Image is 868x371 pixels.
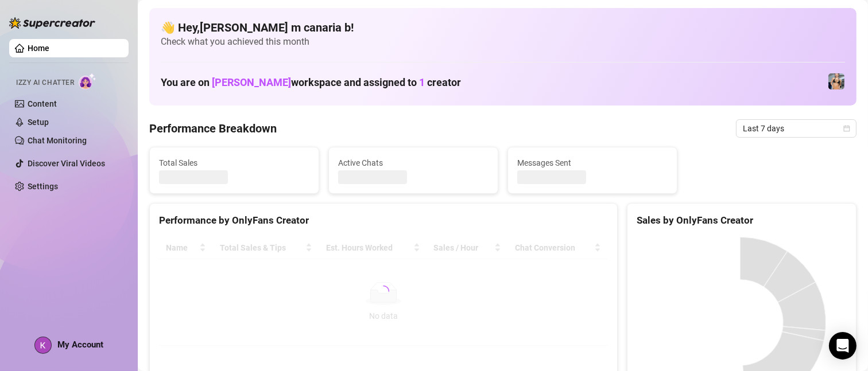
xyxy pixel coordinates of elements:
span: Active Chats [338,157,489,169]
a: Setup [28,118,49,127]
img: AI Chatter [79,73,96,89]
div: Sales by OnlyFans Creator [637,213,847,228]
div: Performance by OnlyFans Creator [159,213,608,228]
span: [PERSON_NAME] [212,76,291,88]
span: Last 7 days [743,120,850,137]
span: 1 [419,76,425,88]
a: Chat Monitoring [28,136,87,145]
span: My Account [57,339,103,350]
img: ACg8ocKl0acM2LYiqVjP1tsr0YPXM_cRKZFG1Ch15SAVarLh188cPmYD=s96-c [35,337,51,353]
a: Home [28,44,49,53]
a: Content [28,99,57,108]
h1: You are on workspace and assigned to creator [161,76,461,89]
img: Veronica [828,73,844,89]
a: Discover Viral Videos [28,159,105,168]
span: Total Sales [159,157,309,169]
span: Check what you achieved this month [161,36,845,48]
img: logo-BBDzfeDw.svg [9,17,95,29]
span: Messages Sent [517,157,668,169]
a: Settings [28,182,58,191]
h4: 👋 Hey, [PERSON_NAME] m canaria b ! [161,19,845,36]
div: Open Intercom Messenger [829,332,857,360]
span: calendar [843,125,850,132]
span: Izzy AI Chatter [16,77,74,88]
h4: Performance Breakdown [149,120,277,136]
span: loading [378,286,389,297]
